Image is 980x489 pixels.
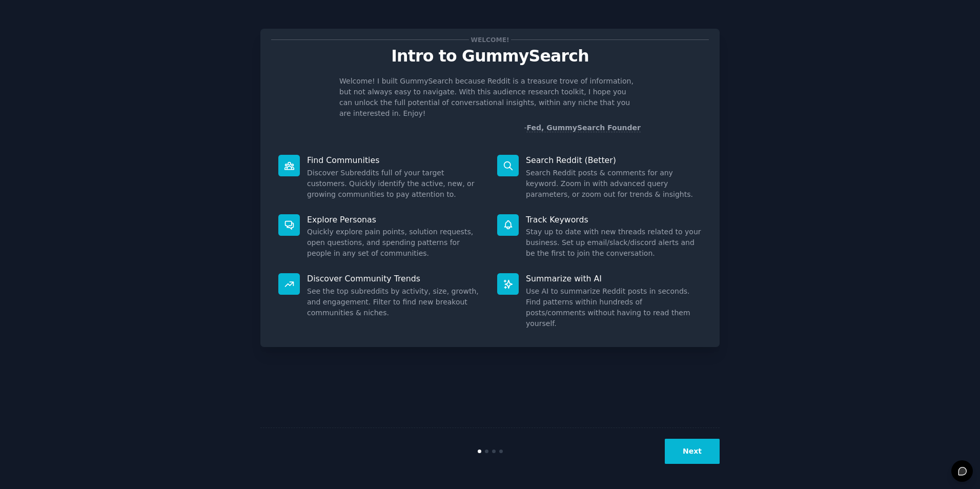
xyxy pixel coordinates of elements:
dd: Search Reddit posts & comments for any keyword. Zoom in with advanced query parameters, or zoom o... [526,168,702,200]
p: Track Keywords [526,214,702,225]
p: Explore Personas [307,214,483,225]
dd: Stay up to date with new threads related to your business. Set up email/slack/discord alerts and ... [526,227,702,259]
dd: See the top subreddits by activity, size, growth, and engagement. Filter to find new breakout com... [307,286,483,318]
p: Welcome! I built GummySearch because Reddit is a treasure trove of information, but not always ea... [339,76,641,119]
span: Welcome! [469,34,511,45]
p: Discover Community Trends [307,273,483,284]
p: Summarize with AI [526,273,702,284]
dd: Use AI to summarize Reddit posts in seconds. Find patterns within hundreds of posts/comments with... [526,286,702,329]
a: Fed, GummySearch Founder [526,124,641,132]
dd: Quickly explore pain points, solution requests, open questions, and spending patterns for people ... [307,227,483,259]
p: Intro to GummySearch [271,47,709,65]
button: Next [665,439,720,464]
div: - [524,123,641,133]
p: Search Reddit (Better) [526,155,702,166]
dd: Discover Subreddits full of your target customers. Quickly identify the active, new, or growing c... [307,168,483,200]
p: Find Communities [307,155,483,166]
